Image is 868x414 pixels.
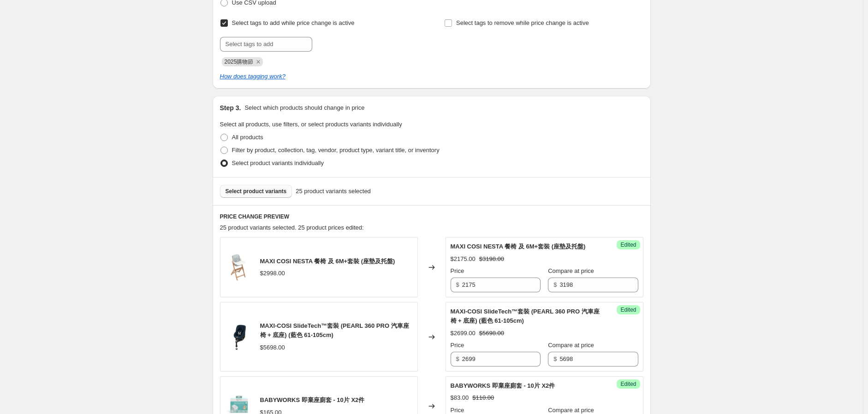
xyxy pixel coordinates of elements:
[254,58,262,66] button: Remove 2025購物節
[553,281,557,288] span: $
[451,382,555,389] span: BABYWORKS 即棄座廁套 - 10片 X2件
[260,322,409,338] span: MAXI-COSI SlideTech™套裝 (PEARL 360 PRO 汽車座椅 + 底座) (藍色 61-105cm)
[451,329,476,338] div: $2699.00
[451,267,464,274] span: Price
[220,73,285,80] a: How does tagging work?
[456,281,459,288] span: $
[620,380,636,388] span: Edited
[620,241,636,248] span: Edited
[225,323,253,351] img: MAXI-COSI_SlideTech_PEARL_360_PRO_80x.jpg
[479,254,504,264] strike: $3198.00
[620,306,636,313] span: Edited
[456,355,459,362] span: $
[260,343,285,352] div: $5698.00
[220,224,364,231] span: 25 product variants selected. 25 product prices edited:
[232,134,263,141] span: All products
[451,407,464,414] span: Price
[232,160,324,166] span: Select product variants individually
[548,407,594,414] span: Compare at price
[260,258,395,265] span: MAXI COSI NESTA 餐椅 及 6M+套裝 (座墊及托盤)
[456,19,589,26] span: Select tags to remove while price change is active
[260,396,365,403] span: BABYWORKS 即棄座廁套 - 10片 X2件
[548,267,594,274] span: Compare at price
[472,393,494,402] strike: $110.00
[451,393,469,402] div: $83.00
[225,254,253,281] img: 2719014110_2022_maxicosi_homeequipment_nesta_naturalwood_3qrtright_baby_toddlermode_e5dea0b0-0aaf...
[548,342,594,349] span: Compare at price
[451,243,586,250] span: MAXI COSI NESTA 餐椅 及 6M+套裝 (座墊及托盤)
[220,185,292,198] button: Select product variants
[479,329,504,338] strike: $5698.00
[232,19,355,26] span: Select tags to add while price change is active
[220,103,241,112] h2: Step 3.
[220,213,643,220] h6: PRICE CHANGE PREVIEW
[226,188,287,195] span: Select product variants
[220,37,312,52] input: Select tags to add
[232,147,440,154] span: Filter by product, collection, tag, vendor, product type, variant title, or inventory
[296,187,371,196] span: 25 product variants selected
[553,355,557,362] span: $
[220,121,402,128] span: Select all products, use filters, or select products variants individually
[260,269,285,278] div: $2998.00
[451,342,464,349] span: Price
[225,59,254,65] span: 2025購物節
[451,308,600,324] span: MAXI-COSI SlideTech™套裝 (PEARL 360 PRO 汽車座椅 + 底座) (藍色 61-105cm)
[244,103,364,112] p: Select which products should change in price
[451,254,476,264] div: $2175.00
